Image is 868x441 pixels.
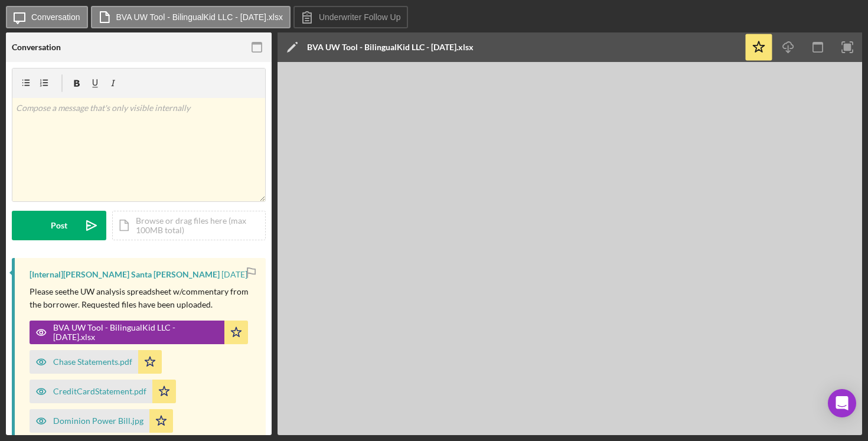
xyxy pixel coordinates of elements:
time: 2025-09-17 13:03 [221,270,247,279]
button: Post [12,211,106,240]
label: Underwriter Follow Up [319,12,400,22]
div: CreditCardStatement.pdf [53,387,146,396]
button: Chase Statements.pdf [30,350,162,374]
button: CreditCardStatement.pdf [30,380,176,403]
div: Conversation [12,43,61,52]
iframe: Document Preview [278,62,862,435]
div: Post [51,211,67,240]
label: Conversation [31,12,80,22]
div: Dominion Power Bill.jpg [53,416,143,426]
label: BVA UW Tool - BilingualKid LLC - [DATE].xlsx [116,12,283,22]
button: BVA UW Tool - BilingualKid LLC - [DATE].xlsx [91,6,291,28]
div: Open Intercom Messenger [828,389,856,417]
div: [Internal] [PERSON_NAME] Santa [PERSON_NAME] [30,270,220,279]
button: Dominion Power Bill.jpg [30,409,173,433]
button: Conversation [6,6,88,28]
div: BVA UW Tool - BilingualKid LLC - [DATE].xlsx [307,43,474,52]
div: BVA UW Tool - BilingualKid LLC - [DATE].xlsx [53,323,218,342]
div: Chase Statements.pdf [53,357,132,367]
p: Please seethe UW analysis spreadsheet w/commentary from the borrower. Requested files have been u... [30,285,254,312]
button: Underwriter Follow Up [293,6,408,28]
button: BVA UW Tool - BilingualKid LLC - [DATE].xlsx [30,321,248,344]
